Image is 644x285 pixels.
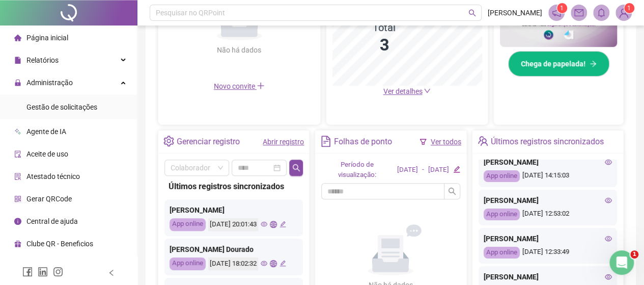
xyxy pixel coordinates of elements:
[560,5,564,12] span: 1
[14,240,21,247] span: gift
[26,103,97,111] span: Gestão de solicitações
[169,180,299,193] div: Últimos registros sincronizados
[263,138,304,146] a: Abrir registro
[484,247,612,258] div: [DATE] 12:33:49
[590,60,597,67] span: arrow-right
[605,273,612,280] span: eye
[419,138,427,145] span: filter
[484,170,612,182] div: [DATE] 14:15:03
[208,218,258,231] div: [DATE] 20:01:43
[53,267,63,277] span: instagram
[453,166,460,172] span: edit
[500,8,617,47] img: banner%2F02c71560-61a6-44d4-94b9-c8ab97240462.png
[170,218,206,231] div: App online
[508,51,609,76] button: Chega de papelada!
[14,34,21,41] span: home
[484,247,520,258] div: App online
[14,57,21,64] span: file
[383,87,431,95] a: Ver detalhes down
[26,150,68,158] span: Aceite de uso
[14,173,21,180] span: solution
[424,87,431,94] span: down
[270,260,276,267] span: global
[108,269,115,276] span: left
[163,136,174,146] span: setting
[491,133,604,150] div: Últimos registros sincronizados
[521,58,585,69] span: Chega de papelada!
[170,244,298,255] div: [PERSON_NAME] Dourado
[279,260,286,267] span: edit
[321,160,393,181] div: Período de visualização:
[270,221,276,227] span: global
[605,159,612,166] span: eye
[605,235,612,242] span: eye
[484,271,612,282] div: [PERSON_NAME]
[616,5,631,20] img: 72411
[14,79,21,86] span: lock
[422,165,424,175] div: -
[26,127,66,136] span: Agente de IA
[488,7,542,18] span: [PERSON_NAME]
[448,187,456,195] span: search
[177,133,240,150] div: Gerenciar registro
[26,195,72,203] span: Gerar QRCode
[320,136,331,146] span: file-text
[334,133,392,150] div: Folhas de ponto
[261,260,267,267] span: eye
[468,9,476,17] span: search
[279,221,286,227] span: edit
[257,82,265,90] span: plus
[170,257,206,270] div: App online
[397,165,418,175] div: [DATE]
[484,170,520,182] div: App online
[552,8,561,17] span: notification
[597,8,606,17] span: bell
[627,5,631,12] span: 1
[26,34,68,42] span: Página inicial
[428,165,449,175] div: [DATE]
[383,87,422,95] span: Ver detalhes
[26,79,73,87] span: Administração
[557,3,567,13] sup: 1
[624,3,634,13] sup: Atualize o seu contato no menu Meus Dados
[170,204,298,216] div: [PERSON_NAME]
[26,240,93,248] span: Clube QR - Beneficios
[14,150,21,158] span: audit
[484,209,612,220] div: [DATE] 12:53:02
[484,209,520,220] div: App online
[630,250,638,258] span: 1
[484,195,612,206] div: [PERSON_NAME]
[605,197,612,204] span: eye
[208,257,258,270] div: [DATE] 18:02:32
[261,221,267,227] span: eye
[478,136,488,146] span: team
[431,138,461,146] a: Ver todos
[574,8,583,17] span: mail
[292,164,300,172] span: search
[609,250,634,275] iframe: Intercom live chat
[26,217,78,225] span: Central de ajuda
[484,157,612,168] div: [PERSON_NAME]
[214,82,265,90] span: Novo convite
[26,172,80,180] span: Atestado técnico
[192,44,286,56] div: Não há dados
[26,56,59,64] span: Relatórios
[14,195,21,202] span: qrcode
[38,267,48,277] span: linkedin
[14,218,21,225] span: info-circle
[484,233,612,244] div: [PERSON_NAME]
[22,267,33,277] span: facebook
